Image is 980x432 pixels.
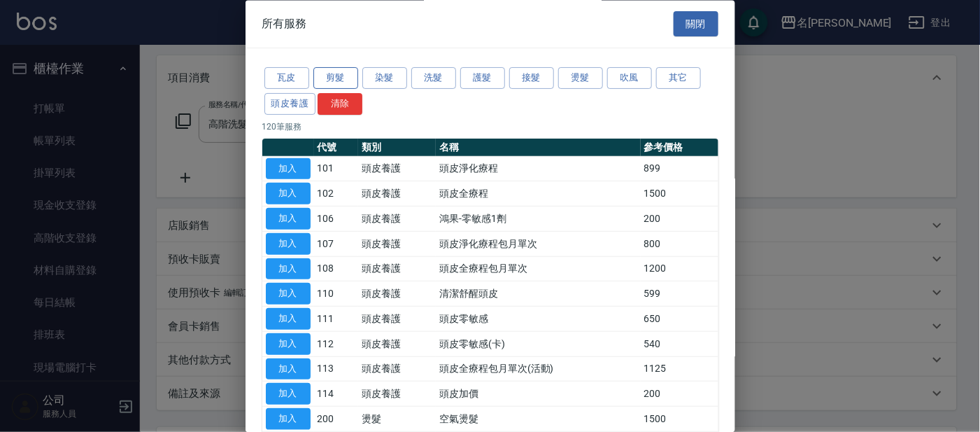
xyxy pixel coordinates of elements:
button: 加入 [266,309,311,330]
td: 頭皮全療程包月單次 [436,257,640,282]
td: 107 [314,232,359,257]
td: 頭皮零敏感(卡) [436,332,640,357]
td: 111 [314,307,359,332]
button: 加入 [266,384,311,405]
td: 頭皮養護 [358,257,436,282]
td: 頭皮零敏感 [436,307,640,332]
td: 114 [314,382,359,407]
button: 加入 [266,409,311,431]
button: 加入 [266,209,311,230]
td: 540 [641,332,718,357]
button: 加入 [266,284,311,305]
button: 其它 [656,68,701,90]
button: 染髮 [362,68,407,90]
button: 接髮 [509,68,554,90]
td: 1500 [641,407,718,432]
td: 頭皮養護 [358,307,436,332]
td: 112 [314,332,359,357]
td: 108 [314,257,359,282]
td: 1200 [641,257,718,282]
td: 清潔舒醒頭皮 [436,281,640,307]
button: 頭皮養護 [264,93,316,115]
td: 頭皮加價 [436,382,640,407]
td: 頭皮養護 [358,232,436,257]
td: 頭皮全療程 [436,181,640,207]
td: 101 [314,157,359,182]
th: 代號 [314,139,359,157]
td: 頭皮養護 [358,357,436,382]
button: 吹風 [607,68,652,90]
th: 參考價格 [641,139,718,157]
td: 頭皮淨化療程 [436,157,640,182]
td: 1125 [641,357,718,382]
td: 頭皮養護 [358,281,436,307]
td: 燙髮 [358,407,436,432]
td: 1500 [641,181,718,207]
button: 洗髮 [411,68,456,90]
th: 類別 [358,139,436,157]
td: 110 [314,281,359,307]
button: 燙髮 [558,68,603,90]
td: 102 [314,181,359,207]
td: 頭皮養護 [358,332,436,357]
td: 899 [641,157,718,182]
button: 加入 [266,258,311,280]
td: 頭皮淨化療程包月單次 [436,232,640,257]
td: 頭皮養護 [358,382,436,407]
td: 200 [314,407,359,432]
th: 名稱 [436,139,640,157]
button: 加入 [266,358,311,380]
span: 所有服務 [262,17,307,31]
td: 800 [641,232,718,257]
td: 頭皮全療程包月單次(活動) [436,357,640,382]
p: 120 筆服務 [262,120,718,133]
td: 113 [314,357,359,382]
button: 加入 [266,333,311,355]
td: 頭皮養護 [358,157,436,182]
button: 加入 [266,158,311,180]
td: 599 [641,281,718,307]
button: 護髮 [460,68,505,90]
button: 瓦皮 [264,68,309,90]
button: 加入 [266,183,311,205]
button: 關閉 [674,11,718,37]
button: 清除 [318,93,362,115]
td: 106 [314,207,359,232]
td: 鴻果-零敏感1劑 [436,207,640,232]
button: 剪髮 [313,68,358,90]
td: 頭皮養護 [358,207,436,232]
td: 頭皮養護 [358,181,436,207]
td: 200 [641,382,718,407]
td: 650 [641,307,718,332]
button: 加入 [266,233,311,255]
td: 空氣燙髮 [436,407,640,432]
td: 200 [641,207,718,232]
